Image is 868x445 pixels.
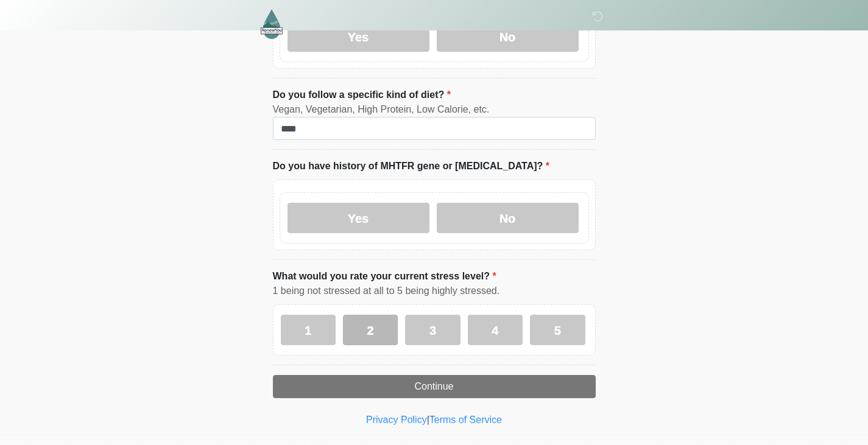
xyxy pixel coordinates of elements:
[273,159,550,173] label: Do you have history of MHTFR gene or [MEDICAL_DATA]?
[273,88,451,102] label: Do you follow a specific kind of diet?
[273,269,496,284] label: What would you rate your current stress level?
[288,203,429,233] label: Yes
[273,102,596,117] div: Vegan, Vegetarian, High Protein, Low Calorie, etc.
[273,284,596,298] div: 1 being not stressed at all to 5 being highly stressed.
[427,415,429,425] a: |
[437,203,579,233] label: No
[273,375,596,398] button: Continue
[343,315,398,345] label: 2
[261,9,283,39] img: RenewYou IV Hydration and Wellness Logo
[366,415,427,425] a: Privacy Policy
[530,315,585,345] label: 5
[405,315,460,345] label: 3
[281,315,336,345] label: 1
[468,315,523,345] label: 4
[429,415,502,425] a: Terms of Service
